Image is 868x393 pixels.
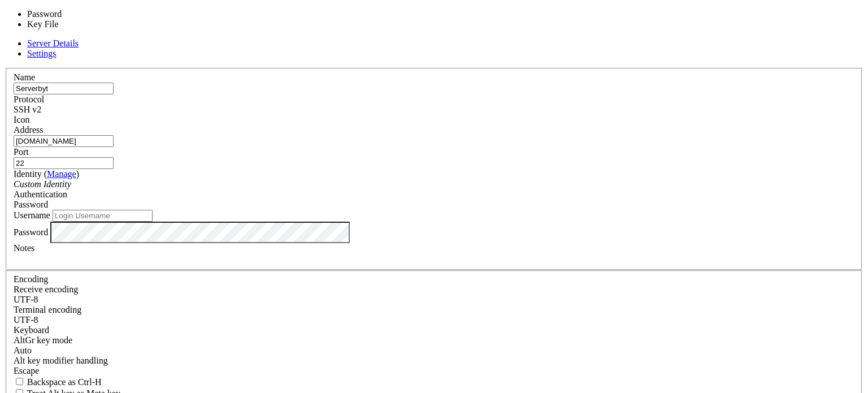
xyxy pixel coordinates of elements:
[14,157,114,169] input: Port Number
[14,295,38,304] span: UTF-8
[14,346,32,355] span: Auto
[14,284,78,294] label: Set the expected encoding for data received from the host. If the encodings do not match, visual ...
[14,377,102,387] label: If true, the backspace should send BS ('\x08', aka ^H). Otherwise the backspace key should send '...
[14,147,29,157] label: Port
[14,189,67,199] label: Authentication
[27,377,102,387] span: Backspace as Ctrl-H
[14,335,72,345] label: Set the expected encoding for data received from the host. If the encodings do not match, visual ...
[14,105,854,115] div: SSH v2
[14,179,71,189] i: Custom Identity
[44,169,79,179] span: ( )
[53,210,153,222] input: Login Username
[27,49,57,58] a: Settings
[14,243,34,253] label: Notes
[14,315,38,325] span: UTF-8
[14,83,114,94] input: Server Name
[14,315,854,325] div: UTF-8
[14,366,854,376] div: Escape
[14,200,854,210] div: Password
[27,38,79,48] a: Server Details
[14,115,29,124] label: Icon
[14,105,41,114] span: SSH v2
[14,346,854,356] div: Auto
[14,200,48,209] span: Password
[14,227,48,236] label: Password
[16,378,23,385] input: Backspace as Ctrl-H
[14,125,43,135] label: Address
[14,179,854,189] div: Custom Identity
[47,169,76,179] a: Manage
[14,169,79,179] label: Identity
[27,19,121,29] li: Key File
[14,94,44,104] label: Protocol
[14,135,114,147] input: Host Name or IP
[14,305,81,314] label: The default terminal encoding. ISO-2022 enables character map translations (like graphics maps). ...
[14,274,48,284] label: Encoding
[14,72,35,82] label: Name
[27,9,121,19] li: Password
[14,366,39,375] span: Escape
[14,356,108,365] label: Controls how the Alt key is handled. Escape: Send an ESC prefix. 8-Bit: Add 128 to the typed char...
[14,295,854,305] div: UTF-8
[14,325,49,335] label: Keyboard
[14,210,50,220] label: Username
